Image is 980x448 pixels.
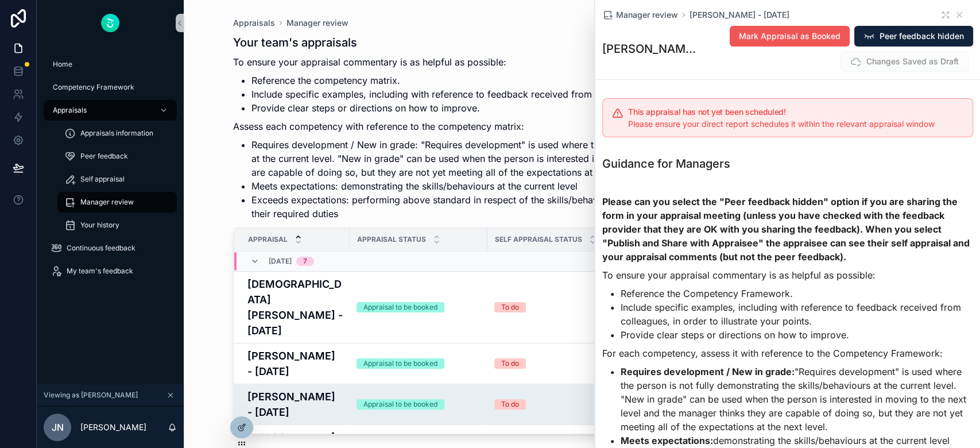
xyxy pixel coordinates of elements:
[251,74,845,87] li: Reference the competency matrix.
[80,422,146,433] p: [PERSON_NAME]
[53,106,87,115] span: Appraisals
[80,152,128,161] span: Peer feedback
[363,358,437,369] div: Appraisal to be booked
[247,389,343,420] a: [PERSON_NAME] - [DATE]
[628,118,963,130] div: Please ensure your direct report schedules it within the relevant appraisal window
[286,17,348,29] a: Manager review
[357,235,426,244] span: Appraisal Status
[494,358,644,369] a: To do
[739,30,840,42] span: Mark Appraisal as Booked
[501,358,519,369] div: To do
[80,129,153,138] span: Appraisals information
[621,365,973,434] li: "Requires development" is used where the person is not fully demonstrating the skills/behaviours ...
[621,434,973,447] li: demonstrating the skills/behaviours at the current level
[80,221,119,230] span: Your history
[357,358,481,369] a: Appraisal to be booked
[363,399,437,410] div: Appraisal to be booked
[57,192,177,213] a: Manager review
[44,238,177,258] a: Continuous feedback
[602,9,678,21] a: Manager review
[53,83,134,92] span: Competency Framework
[628,108,963,116] h5: This appraisal has not yet been scheduled!
[80,198,134,207] span: Manager review
[57,169,177,190] a: Self appraisal
[44,54,177,75] a: Home
[233,17,275,29] a: Appraisals
[233,34,845,51] h1: Your team's appraisals
[495,235,582,244] span: Self Appraisal Status
[854,26,973,47] button: Peer feedback hidden
[247,348,343,379] a: [PERSON_NAME] - [DATE]
[248,235,288,244] span: Appraisal
[602,196,970,262] strong: Please can you select the "Peer feedback hidden" option if you are sharing the form in your appra...
[494,302,644,312] a: To do
[57,123,177,144] a: Appraisals information
[602,41,700,57] h1: [PERSON_NAME] - [DATE]
[621,300,973,328] li: Include specific examples, including with reference to feedback received from colleagues, in orde...
[251,179,845,193] li: Meets expectations: demonstrating the skills/behaviours at the current level
[67,244,135,253] span: Continuous feedback
[44,100,177,121] a: Appraisals
[628,119,935,129] span: Please ensure your direct report schedules it within the relevant appraisal window
[57,215,177,235] a: Your history
[251,101,845,115] li: Provide clear steps or directions on how to improve.
[251,193,845,221] li: Exceeds expectations: performing above standard in respect of the skills/behaviours at the curren...
[37,46,184,296] div: scrollable content
[247,276,343,338] a: [DEMOGRAPHIC_DATA][PERSON_NAME] - [DATE]
[303,257,307,266] div: 7
[501,399,519,410] div: To do
[233,119,845,133] p: Assess each competency with reference to the competency matrix:
[80,175,125,184] span: Self appraisal
[44,261,177,281] a: My team's feedback
[602,156,730,172] h1: Guidance for Managers
[494,399,644,410] a: To do
[357,302,481,312] a: Appraisal to be booked
[357,399,481,410] a: Appraisal to be booked
[730,26,850,47] button: Mark Appraisal as Booked
[251,87,845,101] li: Include specific examples, including with reference to feedback received from colleagues, to illu...
[621,435,713,446] strong: Meets expectations:
[53,60,72,69] span: Home
[251,138,845,179] li: Requires development / New in grade: "Requires development" is used where the person is not fully...
[602,346,973,360] p: For each competency, assess it with reference to the Competency Framework:
[880,30,964,42] span: Peer feedback hidden
[269,257,292,266] span: [DATE]
[602,268,973,282] p: To ensure your appraisal commentary is as helpful as possible:
[363,302,437,312] div: Appraisal to be booked
[67,267,133,276] span: My team's feedback
[233,55,845,69] p: To ensure your appraisal commentary is as helpful as possible:
[52,420,64,434] span: JN
[621,287,973,300] li: Reference the Competency Framework.
[101,14,119,32] img: App logo
[621,366,795,377] strong: Requires development / New in grade:
[690,9,789,21] a: [PERSON_NAME] - [DATE]
[57,146,177,167] a: Peer feedback
[44,77,177,98] a: Competency Framework
[501,302,519,312] div: To do
[44,391,138,400] span: Viewing as [PERSON_NAME]
[616,9,678,21] span: Manager review
[621,328,973,342] li: Provide clear steps or directions on how to improve.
